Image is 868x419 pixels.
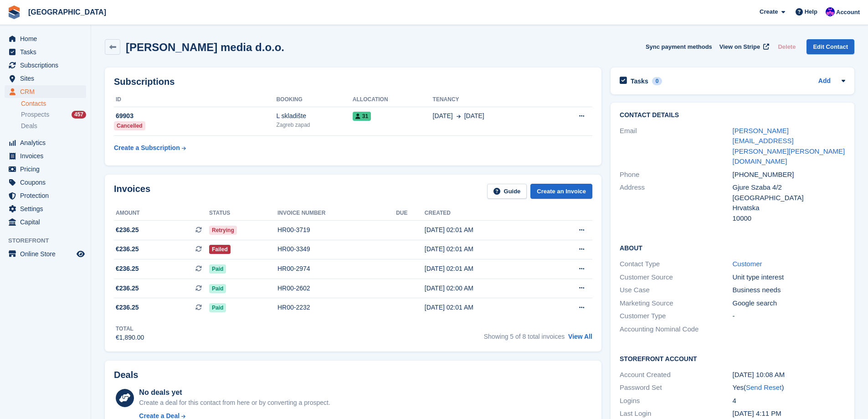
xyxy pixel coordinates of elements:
span: Paid [209,303,226,312]
div: [PHONE_NUMBER] [733,170,845,180]
h2: Tasks [631,77,648,85]
div: Use Case [620,285,732,295]
span: Coupons [20,176,75,189]
div: 457 [72,111,86,119]
div: Contact Type [620,259,732,269]
div: Cancelled [114,121,145,130]
div: Customer Type [620,311,732,321]
a: Create an Invoice [530,184,592,199]
div: Last Login [620,409,732,419]
div: - [733,311,845,321]
div: Marketing Source [620,298,732,309]
span: €236.25 [116,244,139,254]
th: Due [396,206,425,221]
a: View on Stripe [716,39,771,54]
a: menu [5,202,86,215]
span: Protection [20,189,75,202]
div: [DATE] 02:01 AM [425,303,545,312]
button: Delete [774,39,799,54]
div: [DATE] 02:00 AM [425,284,545,293]
a: menu [5,136,86,149]
span: Analytics [20,136,75,149]
span: ( ) [744,383,784,391]
span: €236.25 [116,303,139,312]
span: Subscriptions [20,59,75,72]
span: Deals [21,122,37,130]
div: 4 [733,396,845,406]
div: [DATE] 02:01 AM [425,264,545,274]
span: Home [20,32,75,45]
div: L skladište [276,111,352,121]
img: stora-icon-8386f47178a22dfd0bd8f6a31ec36ba5ce8667c1dd55bd0f319d3a0aa187defe.svg [7,5,21,19]
a: [PERSON_NAME][EMAIL_ADDRESS][PERSON_NAME][PERSON_NAME][DOMAIN_NAME] [733,127,845,166]
div: Accounting Nominal Code [620,324,732,335]
span: 31 [353,112,371,121]
div: HR00-3349 [277,244,396,254]
span: Tasks [20,46,75,58]
a: [GEOGRAPHIC_DATA] [25,5,110,20]
span: €236.25 [116,264,139,274]
a: menu [5,85,86,98]
time: 2025-05-23 14:11:11 UTC [733,409,781,417]
a: menu [5,248,86,260]
h2: Subscriptions [114,77,592,87]
span: Online Store [20,248,75,260]
span: Help [805,7,817,16]
th: Amount [114,206,209,221]
div: Hrvatska [733,203,845,213]
span: Pricing [20,163,75,176]
img: Ivan Gačić [826,7,835,16]
th: Allocation [353,93,433,107]
h2: About [620,243,845,252]
a: Guide [487,184,527,199]
div: [GEOGRAPHIC_DATA] [733,193,845,203]
div: Logins [620,396,732,406]
a: Deals [21,121,86,131]
div: Gjure Szaba 4/2 [733,182,845,193]
span: Storefront [8,236,91,245]
a: menu [5,46,86,58]
div: Email [620,126,732,167]
th: Status [209,206,277,221]
a: Preview store [75,248,86,259]
span: Create [760,7,778,16]
span: Retrying [209,226,237,235]
th: Invoice number [277,206,396,221]
a: Customer [733,260,762,268]
div: Create a deal for this contact from here or by converting a prospect. [139,398,330,408]
span: Paid [209,264,226,274]
span: Invoices [20,150,75,162]
div: 69903 [114,111,276,121]
button: Sync payment methods [646,39,712,54]
span: Showing 5 of 8 total invoices [484,333,565,340]
th: ID [114,93,276,107]
span: [DATE] [464,111,484,121]
div: No deals yet [139,387,330,398]
div: Business needs [733,285,845,295]
span: Account [836,8,860,17]
th: Created [425,206,545,221]
a: View All [568,333,592,340]
div: HR00-3719 [277,225,396,235]
div: Create a Subscription [114,143,180,153]
span: View on Stripe [719,42,760,52]
div: HR00-2974 [277,264,396,274]
div: Password Set [620,383,732,393]
h2: Storefront Account [620,354,845,363]
span: Paid [209,284,226,293]
div: Account Created [620,370,732,380]
span: Sites [20,72,75,85]
a: Contacts [21,99,86,108]
span: Failed [209,245,231,254]
a: menu [5,163,86,176]
div: 10000 [733,213,845,224]
div: Zagreb zapad [276,121,352,129]
div: Address [620,182,732,223]
h2: Deals [114,370,138,380]
div: Unit type interest [733,272,845,283]
th: Tenancy [433,93,550,107]
a: menu [5,150,86,162]
div: HR00-2602 [277,284,396,293]
div: 0 [652,77,663,85]
span: [DATE] [433,111,453,121]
